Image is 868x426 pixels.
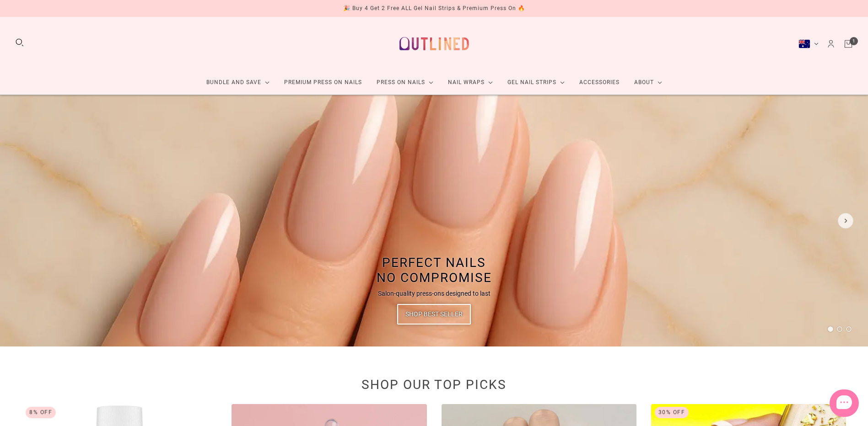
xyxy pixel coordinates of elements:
button: Australia [798,39,819,48]
a: Bundle and Save [199,70,277,95]
a: Accessories [572,70,627,95]
a: Cart [843,39,853,49]
a: Premium Press On Nails [277,70,369,95]
span: Shop Best Seller [405,304,463,325]
a: Nail Wraps [441,70,500,95]
button: Search [15,37,25,48]
div: 🎉 Buy 4 Get 2 Free ALL Gel Nail Strips & Premium Press On 🔥 [343,4,525,13]
a: Shop Best Seller [397,304,471,325]
a: About [627,70,669,95]
p: Salon-quality press-ons designed to last [378,289,491,298]
a: Account [826,39,836,49]
a: Outlined [394,24,474,63]
div: 8% Off [26,407,56,418]
div: 30% Off [655,407,689,418]
span: Perfect Nails No Compromise [377,255,492,285]
a: Press On Nails [369,70,441,95]
a: Shop Our Top Picks [361,377,507,392]
a: Gel Nail Strips [500,70,572,95]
